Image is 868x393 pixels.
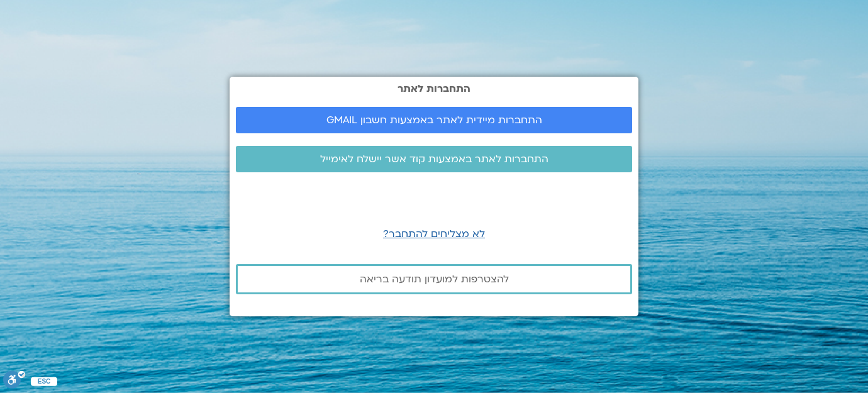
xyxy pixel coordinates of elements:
[236,107,632,133] a: התחברות מיידית לאתר באמצעות חשבון GMAIL
[236,264,632,294] a: להצטרפות למועדון תודעה בריאה
[236,83,632,94] h2: התחברות לאתר
[360,274,509,285] span: להצטרפות למועדון תודעה בריאה
[326,114,542,126] span: התחברות מיידית לאתר באמצעות חשבון GMAIL
[236,146,632,172] a: התחברות לאתר באמצעות קוד אשר יישלח לאימייל
[383,227,485,241] a: לא מצליחים להתחבר?
[320,153,548,165] span: התחברות לאתר באמצעות קוד אשר יישלח לאימייל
